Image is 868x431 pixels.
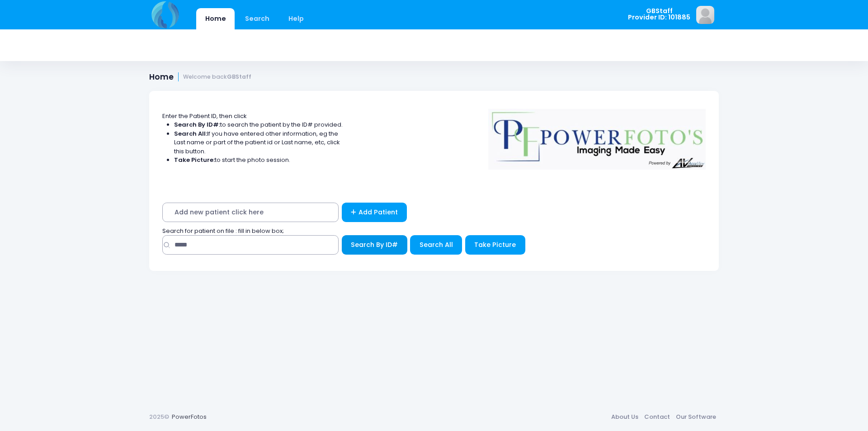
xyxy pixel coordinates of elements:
span: Search for patient on file : fill in below box; [162,227,284,235]
a: Add Patient [342,203,407,222]
strong: GBStaff [227,73,251,81]
a: About Us [608,409,641,425]
a: Search [236,8,278,29]
button: Search By ID# [342,235,407,255]
a: Contact [641,409,673,425]
span: Enter the Patient ID, then click [162,112,247,120]
h1: Home [149,72,251,82]
a: Our Software [673,409,719,425]
span: Add new patient click here [162,203,339,222]
li: to search the patient by the ID# provided. [174,120,343,129]
li: If you have entered other information, eg the Last name or part of the patient id or Last name, e... [174,129,343,156]
strong: Take Picture: [174,156,215,164]
span: GBStaff Provider ID: 101885 [628,8,690,21]
a: PowerFotos [172,412,207,421]
li: to start the photo session. [174,156,343,165]
small: Welcome back [183,74,251,81]
img: image [696,6,714,24]
span: Take Picture [474,240,516,249]
a: Home [196,8,235,29]
strong: Search All: [174,129,207,138]
span: 2025© [149,412,169,421]
span: Search By ID# [351,240,398,249]
a: Help [280,8,313,29]
button: Search All [410,235,462,255]
button: Take Picture [465,235,525,255]
img: Logo [484,103,710,170]
strong: Search By ID#: [174,120,220,129]
span: Search All [420,240,453,249]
